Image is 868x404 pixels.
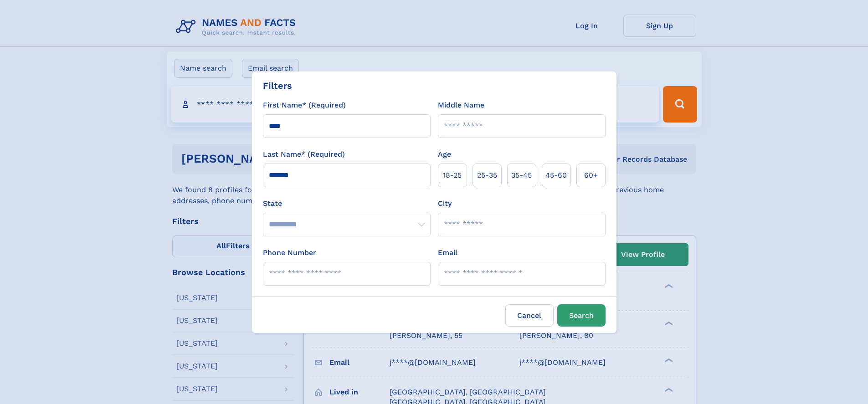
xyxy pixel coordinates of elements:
[584,170,598,181] span: 60+
[557,304,606,327] button: Search
[263,100,346,111] label: First Name* (Required)
[438,198,452,209] label: City
[438,149,451,160] label: Age
[263,79,292,92] div: Filters
[438,100,484,111] label: Middle Name
[438,247,457,258] label: Email
[511,170,532,181] span: 35‑45
[477,170,497,181] span: 25‑35
[263,149,345,160] label: Last Name* (Required)
[505,304,554,327] label: Cancel
[545,170,567,181] span: 45‑60
[443,170,462,181] span: 18‑25
[263,247,316,258] label: Phone Number
[263,198,431,209] label: State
